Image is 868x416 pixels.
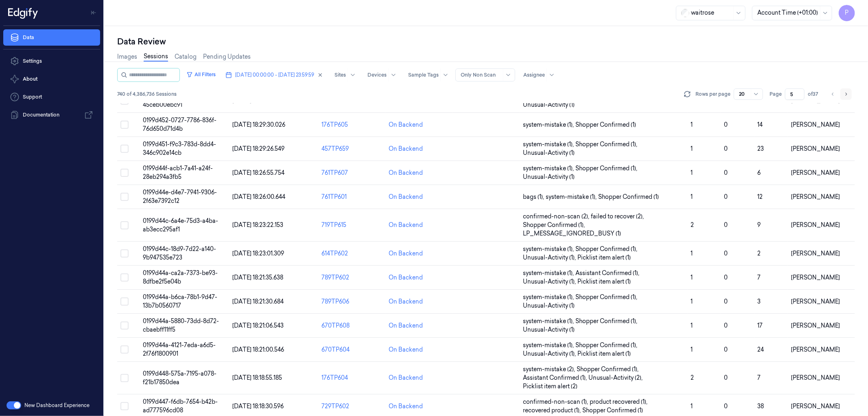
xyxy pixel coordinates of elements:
span: LP_MESSAGE_IGNORED_BUSY (1) [523,229,621,238]
span: [PERSON_NAME] [791,169,840,176]
span: [DATE] 18:21:00.546 [232,346,284,353]
button: Select row [120,402,129,410]
span: system-mistake (1) , [523,341,575,350]
span: 0199d44a-5880-73dd-8d72-cbaebff11ff5 [143,317,219,333]
span: 17 [758,322,763,329]
span: bags (1) , [523,193,546,201]
span: 0199d451-f9c3-783d-8dd4-346c902e14cb [143,141,216,156]
a: Sessions [144,52,168,62]
span: confirmed-non-scan (1) , [523,398,590,406]
div: On Backend [389,402,423,411]
span: 1 [691,250,693,257]
button: Select row [120,346,129,354]
div: 176TP605 [321,121,382,129]
span: 0 [724,250,728,257]
span: Assistant Confirmed (1) , [575,269,641,277]
span: 1 [691,346,693,353]
span: Unusual-Activity (1) , [523,277,577,286]
span: [PERSON_NAME] [791,121,840,128]
span: 1 [691,97,693,104]
div: On Backend [389,297,423,306]
button: About [3,71,100,87]
div: 761TP607 [321,169,382,177]
span: 0 [724,193,728,200]
span: recovered product (1) , [523,406,582,415]
span: [PERSON_NAME] [791,274,840,281]
span: system-mistake (1) , [546,193,598,201]
a: Catalog [175,53,197,61]
button: Select row [120,374,129,382]
span: system-mistake (1) , [523,269,575,277]
div: 457TP659 [321,145,382,153]
span: failed to recover (2) , [591,212,645,221]
span: [PERSON_NAME] [791,221,840,229]
div: On Backend [389,221,423,229]
span: 10 [758,97,763,104]
button: Select row [120,273,129,282]
span: Shopper Confirmed (1) , [575,164,639,173]
span: [PERSON_NAME] [791,250,840,257]
div: On Backend [389,374,423,382]
span: Shopper Confirmed (1) [582,406,643,415]
span: Unusual-Activity (1) , [523,253,577,262]
button: Select row [120,249,129,258]
span: system-mistake (1) , [523,245,575,253]
span: 9 [758,221,761,229]
span: 0 [724,169,728,176]
span: [DATE] 18:21:35.638 [232,274,283,281]
button: [DATE] 00:00:00 - [DATE] 23:59:59 [222,68,326,81]
span: 0 [724,97,728,104]
span: 0 [724,346,728,353]
span: Assistant Confirmed (1) , [523,374,588,382]
span: 0 [724,145,728,152]
a: Pending Updates [203,53,251,61]
a: Data [3,29,100,46]
span: [DATE] 18:29:26.549 [232,145,284,152]
span: 3 [758,298,761,305]
div: Data Review [117,36,855,47]
span: 1 [691,121,693,128]
span: 0 [724,274,728,281]
div: On Backend [389,145,423,153]
span: Shopper Confirmed (1) , [523,221,586,229]
span: Unusual-Activity (1) [523,302,575,310]
span: 0199d44c-18d9-7d22-a140-9b947535e723 [143,245,216,261]
span: Unusual-Activity (1) [523,326,575,334]
a: Support [3,89,100,105]
span: Unusual-Activity (1) [523,101,575,109]
span: [DATE] 18:30:38.625 [232,97,285,104]
div: On Backend [389,193,423,201]
span: Shopper Confirmed (1) , [575,245,639,253]
div: On Backend [389,321,423,330]
span: Picklist item alert (1) [577,277,631,286]
span: Shopper Confirmed (1) , [575,293,639,302]
button: Go to previous page [827,88,839,100]
span: 0 [724,221,728,229]
span: 0 [724,298,728,305]
span: 2 [758,250,761,257]
span: 12 [758,193,763,200]
button: Select row [120,169,129,177]
span: Shopper Confirmed (1) , [575,140,639,149]
span: [DATE] 00:00:00 - [DATE] 23:59:59 [235,71,314,79]
span: 2 [691,374,694,381]
button: Go to next page [840,88,852,100]
span: [DATE] 18:26:00.644 [232,193,285,200]
span: Shopper Confirmed (1) , [575,317,639,326]
span: [DATE] 18:26:55.754 [232,169,284,176]
span: 7 [758,374,761,381]
span: 0199d44a-ca2a-7373-be93-8dfbe2f5e04b [143,269,218,285]
span: Unusual-Activity (1) [523,149,575,157]
a: Settings [3,53,100,69]
span: 7 [758,274,761,281]
span: 0199d44c-6a4e-75d3-a4ba-ab3ecc295af1 [143,217,218,233]
span: 6 [758,169,761,176]
div: On Backend [389,273,423,282]
div: 761TP601 [321,193,382,201]
span: Unusual-Activity (2) , [588,374,644,382]
span: confirmed-non-scan (2) , [523,212,591,221]
button: All Filters [183,68,219,81]
button: Select row [120,121,129,129]
span: 0 [724,121,728,128]
span: 0199d447-f6db-7654-b42b-ad777596cd08 [143,398,218,414]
